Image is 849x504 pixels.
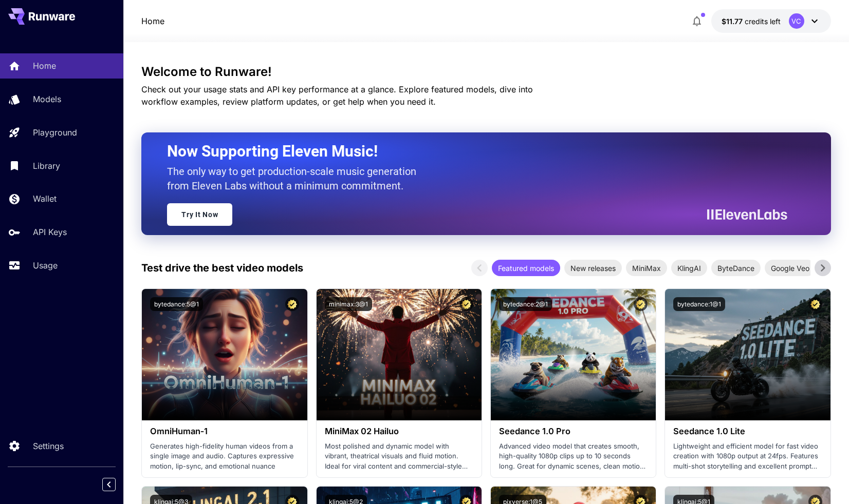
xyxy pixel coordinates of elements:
[491,289,656,420] img: alt
[325,297,372,311] button: minimax:3@1
[317,289,482,420] img: alt
[673,441,822,472] p: Lightweight and efficient model for fast video creation with 1080p output at 24fps. Features mult...
[167,203,232,226] a: Try It Now
[492,263,560,274] span: Featured models
[325,441,473,472] p: Most polished and dynamic model with vibrant, theatrical visuals and fluid motion. Ideal for vira...
[167,142,779,161] h2: Now Supporting Eleven Music!
[33,259,58,272] p: Usage
[33,192,57,205] p: Wallet
[499,441,648,472] p: Advanced video model that creates smooth, high-quality 1080p clips up to 10 seconds long. Great f...
[142,289,307,420] img: alt
[711,260,761,276] div: ByteDance
[722,16,781,27] div: $11.76784
[141,15,164,27] a: Home
[499,297,552,311] button: bytedance:2@1
[671,260,707,276] div: KlingAI
[673,427,822,436] h3: Seedance 1.0 Lite
[285,297,299,311] button: Certified Model – Vetted for best performance and includes a commercial license.
[150,297,203,311] button: bytedance:5@1
[626,263,667,274] span: MiniMax
[673,297,725,311] button: bytedance:1@1
[33,126,77,139] p: Playground
[141,15,164,27] nav: breadcrumb
[789,13,804,29] div: VC
[150,441,299,472] p: Generates high-fidelity human videos from a single image and audio. Captures expressive motion, l...
[765,263,816,274] span: Google Veo
[634,297,648,311] button: Certified Model – Vetted for best performance and includes a commercial license.
[808,297,822,311] button: Certified Model – Vetted for best performance and includes a commercial license.
[33,440,64,452] p: Settings
[33,93,61,105] p: Models
[102,478,116,491] button: Collapse sidebar
[141,65,830,79] h3: Welcome to Runware!
[765,260,816,276] div: Google Veo
[492,260,560,276] div: Featured models
[33,226,67,238] p: API Keys
[141,84,533,107] span: Check out your usage stats and API key performance at a glance. Explore featured models, dive int...
[167,164,424,193] p: The only way to get production-scale music generation from Eleven Labs without a minimum commitment.
[671,263,707,274] span: KlingAI
[665,289,830,420] img: alt
[711,9,831,33] button: $11.76784VC
[711,263,761,274] span: ByteDance
[33,60,56,72] p: Home
[141,260,303,276] p: Test drive the best video models
[33,160,60,172] p: Library
[150,427,299,436] h3: OmniHuman‑1
[564,260,622,276] div: New releases
[564,263,622,274] span: New releases
[626,260,667,276] div: MiniMax
[325,427,473,436] h3: MiniMax 02 Hailuo
[499,427,648,436] h3: Seedance 1.0 Pro
[110,475,123,494] div: Collapse sidebar
[745,17,781,26] span: credits left
[459,297,473,311] button: Certified Model – Vetted for best performance and includes a commercial license.
[722,17,745,26] span: $11.77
